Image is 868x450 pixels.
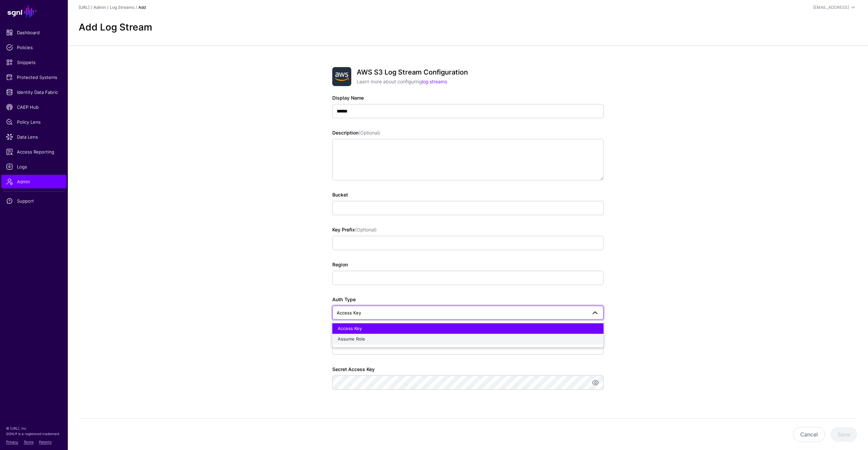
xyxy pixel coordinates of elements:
[355,227,377,232] span: (Optional)
[1,160,66,173] a: Logs
[1,56,66,69] a: Snippets
[6,440,18,444] a: Privacy
[332,296,356,303] label: Auth Type
[6,74,62,81] span: Protected Systems
[6,104,62,110] span: CAEP Hub
[338,326,362,331] span: Access Key
[332,94,364,101] label: Display Name
[1,85,66,99] a: Identity Data Fabric
[134,4,138,11] div: /
[793,427,825,442] button: Cancel
[1,100,66,114] a: CAEP Hub
[106,4,110,11] div: /
[6,148,62,155] span: Access Reporting
[6,89,62,96] span: Identity Data Fabric
[90,4,94,11] div: /
[138,5,146,10] strong: Add
[6,198,62,204] span: Support
[79,22,857,33] h2: Add Log Stream
[6,431,62,436] p: SGNL® is a registered trademark
[39,440,52,444] a: Patents
[332,191,348,198] label: Bucket
[337,310,361,315] span: Access Key
[422,79,447,84] a: log streams
[110,5,134,10] a: Log Streams
[6,119,62,125] span: Policy Lens
[357,78,604,85] p: Learn more about configuring
[358,130,380,136] span: (Optional)
[357,68,604,76] h3: AWS S3 Log Stream Configuration
[6,426,62,431] p: © [URL], Inc
[4,4,64,19] a: SGNL
[1,41,66,54] a: Policies
[332,129,380,136] label: Description
[332,67,351,86] img: svg+xml;base64,PHN2ZyB3aWR0aD0iNjQiIGhlaWdodD0iNjQiIHZpZXdCb3g9IjAgMCA2NCA2NCIgZmlsbD0ibm9uZSIgeG...
[332,334,604,345] button: Assume Role
[1,130,66,144] a: Data Lens
[24,440,34,444] a: Terms
[6,134,62,140] span: Data Lens
[6,29,62,36] span: Dashboard
[1,70,66,84] a: Protected Systems
[1,175,66,188] a: Admin
[1,26,66,39] a: Dashboard
[338,336,365,342] span: Assume Role
[6,44,62,51] span: Policies
[332,366,375,373] label: Secret Access Key
[6,163,62,170] span: Logs
[94,5,106,10] a: Admin
[79,5,90,10] a: [URL]
[332,261,348,268] label: Region
[1,115,66,129] a: Policy Lens
[6,59,62,66] span: Snippets
[332,323,604,334] button: Access Key
[1,145,66,159] a: Access Reporting
[6,178,62,185] span: Admin
[332,226,377,233] label: Key Prefix
[813,4,849,11] div: [EMAIL_ADDRESS]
